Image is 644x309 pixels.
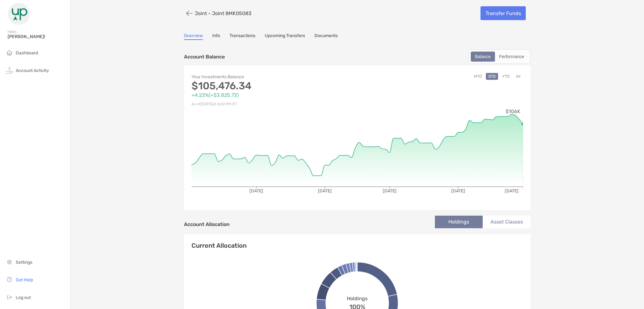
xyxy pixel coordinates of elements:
img: Zoe Logo [8,3,30,25]
tspan: [DATE] [383,188,397,194]
a: Documents [314,33,338,40]
a: Overview [184,33,203,40]
p: As of [DATE] at 6:02 PM ET [192,100,357,108]
img: get-help icon [6,276,13,283]
tspan: [DATE] [249,188,263,194]
p: $105,476.34 [192,82,357,90]
span: Log out [16,295,31,300]
div: segmented control [469,49,530,64]
button: All [514,73,523,80]
a: Upcoming Transfers [265,33,305,40]
span: Account Activity [16,68,49,73]
tspan: [DATE] [318,188,332,194]
img: settings icon [6,258,13,266]
p: +4.23% ( +$3,825.73 ) [192,91,357,99]
h4: Current Allocation [192,242,247,249]
img: household icon [6,49,13,56]
div: Performance [496,52,528,61]
span: Dashboard [16,50,38,56]
button: YTD [500,73,512,80]
span: Holdings [347,295,368,301]
span: Get Help [16,277,33,283]
p: Account Balance [184,53,225,61]
span: [PERSON_NAME]! [8,34,66,39]
li: Holdings [435,216,483,228]
span: Settings [16,260,32,265]
tspan: [DATE] [451,188,465,194]
button: QTD [486,73,498,80]
tspan: [DATE] [505,188,519,194]
button: MTD [471,73,484,80]
a: Info [212,33,220,40]
img: logout icon [6,293,13,301]
li: Asset Classes [483,216,530,228]
a: Transfer Funds [480,6,526,20]
a: Transactions [230,33,255,40]
h4: Account Allocation [184,221,230,227]
tspan: $106K [506,108,520,114]
p: Your Investments Balance [192,73,357,81]
p: Joint - Joint 8MK05083 [195,10,252,16]
img: activity icon [6,66,13,74]
div: Balance [471,52,494,61]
